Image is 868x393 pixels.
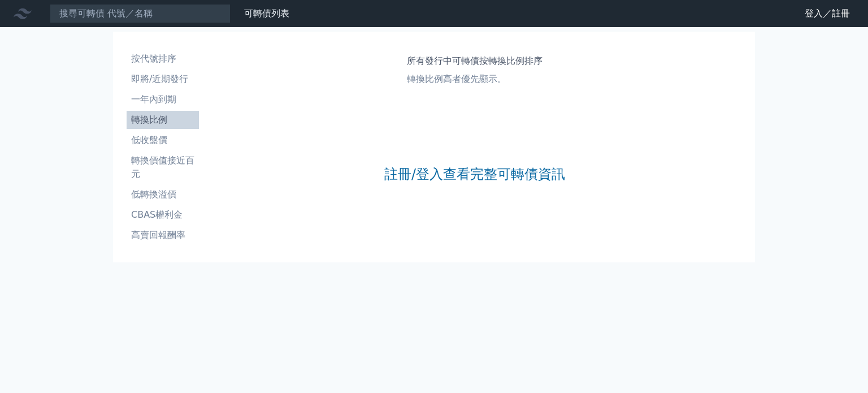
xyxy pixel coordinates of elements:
[127,188,199,201] li: 低轉換溢價
[127,72,199,86] li: 即將/近期發行
[127,111,199,129] a: 轉換比例
[127,228,199,242] li: 高賣回報酬率
[127,113,199,127] li: 轉換比例
[127,206,199,224] a: CBAS權利金
[407,54,542,68] h1: 所有發行中可轉債按轉換比例排序
[127,226,199,244] a: 高賣回報酬率
[127,70,199,88] a: 即將/近期發行
[127,133,199,147] li: 低收盤價
[127,131,199,149] a: 低收盤價
[127,152,199,183] a: 轉換價值接近百元
[127,93,199,106] li: 一年內到期
[127,50,199,68] a: 按代號排序
[50,4,231,23] input: 搜尋可轉債 代號／名稱
[244,8,289,19] a: 可轉債列表
[127,208,199,222] li: CBAS權利金
[127,185,199,204] a: 低轉換溢價
[127,154,199,181] li: 轉換價值接近百元
[127,52,199,66] li: 按代號排序
[796,5,859,23] a: 登入／註冊
[407,72,542,86] p: 轉換比例高者優先顯示。
[127,90,199,109] a: 一年內到期
[384,165,565,183] a: 註冊/登入查看完整可轉債資訊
